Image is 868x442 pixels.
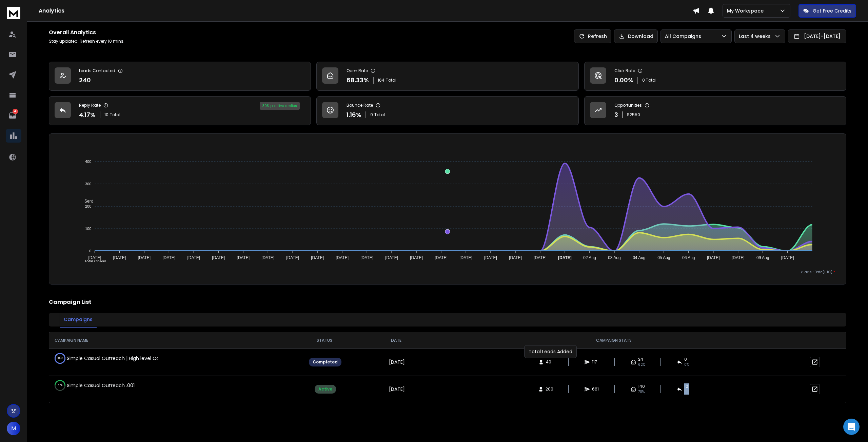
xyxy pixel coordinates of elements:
p: My Workspace [727,7,766,14]
span: 200 [546,386,553,392]
p: Stay updated! Refresh every 10 mins. [49,39,124,44]
div: Completed [309,358,341,366]
td: [DATE] [369,376,423,403]
p: 51 % [58,382,62,389]
span: 164 [378,78,384,83]
h1: Overall Analytics [49,28,124,37]
p: x-axis : Date(UTC) [60,270,835,275]
button: Refresh [574,29,611,43]
tspan: [DATE] [237,255,250,260]
tspan: [DATE] [484,255,497,260]
p: Bounce Rate [347,103,373,108]
p: Download [628,33,653,40]
button: Get Free Credits [798,4,856,18]
span: 9 [370,112,373,118]
a: Leads Contacted240 [49,62,311,91]
tspan: [DATE] [558,255,572,260]
p: 100 % [57,355,63,362]
a: Open Rate68.33%164Total [316,62,578,91]
div: Active [315,385,336,394]
p: 68.33 % [347,76,369,85]
div: 30 % positive replies [260,102,300,110]
span: 40 [546,359,553,365]
p: 4 [13,109,18,114]
tspan: [DATE] [311,255,324,260]
button: Download [614,29,658,43]
tspan: 05 Aug [657,255,670,260]
tspan: 400 [85,160,91,164]
button: [DATE]-[DATE] [788,29,846,43]
button: Campaigns [60,312,97,328]
th: STATUS [280,332,370,349]
tspan: [DATE] [435,255,448,260]
span: 140 [638,384,645,389]
tspan: [DATE] [163,255,176,260]
tspan: [DATE] [781,255,794,260]
h2: Campaign List [49,298,846,306]
tspan: [DATE] [385,255,398,260]
span: Total [386,78,396,83]
p: Get Free Credits [813,7,851,14]
tspan: [DATE] [113,255,126,260]
a: Opportunities3$2550 [584,96,846,125]
tspan: [DATE] [336,255,349,260]
span: 5 % [684,389,689,395]
img: logo [7,7,20,19]
a: Click Rate0.00%0 Total [584,62,846,91]
p: $ 2550 [627,112,640,118]
div: Total Leads Added [524,345,577,358]
th: CAMPAIGN NAME [49,332,280,349]
tspan: 100 [85,227,91,231]
tspan: [DATE] [732,255,745,260]
h1: Analytics [39,7,693,15]
span: 0 % [684,362,689,367]
td: Simple Casual Outreach | High level Contacts | Body (Copy) | Objective : Reply [49,349,158,368]
p: 1.16 % [347,110,361,120]
tspan: [DATE] [459,255,472,260]
span: 62 % [638,362,645,367]
p: Refresh [588,33,607,40]
span: 24 [638,357,643,362]
p: All Campaigns [665,33,704,40]
div: Open Intercom Messenger [843,419,860,435]
span: 661 [592,386,599,392]
button: M [7,422,20,435]
tspan: [DATE] [212,255,225,260]
tspan: [DATE] [261,255,274,260]
span: Total [374,112,385,118]
tspan: [DATE] [509,255,522,260]
tspan: [DATE] [88,255,101,260]
tspan: 09 Aug [756,255,769,260]
p: 3 [614,110,618,120]
p: 0 Total [642,78,656,83]
p: 0.00 % [614,76,633,85]
span: 0 [684,357,687,362]
span: Sent [79,199,93,204]
span: Total Opens [79,259,106,264]
th: CAMPAIGN STATS [423,332,804,349]
tspan: 03 Aug [608,255,620,260]
p: 240 [79,76,91,85]
tspan: 300 [85,182,91,186]
tspan: 06 Aug [682,255,695,260]
th: DATE [369,332,423,349]
tspan: 02 Aug [583,255,596,260]
a: Reply Rate4.17%10Total30% positive replies [49,96,311,125]
tspan: [DATE] [707,255,720,260]
a: 4 [6,109,19,122]
p: Last 4 weeks [739,33,773,40]
tspan: 0 [89,249,91,253]
p: Opportunities [614,103,642,108]
tspan: [DATE] [410,255,423,260]
tspan: 04 Aug [633,255,645,260]
p: Open Rate [347,68,368,73]
tspan: [DATE] [286,255,299,260]
p: 4.17 % [79,110,96,120]
tspan: 200 [85,204,91,208]
p: Reply Rate [79,103,101,108]
p: Leads Contacted [79,68,115,73]
span: 10 [104,112,108,118]
tspan: [DATE] [360,255,373,260]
